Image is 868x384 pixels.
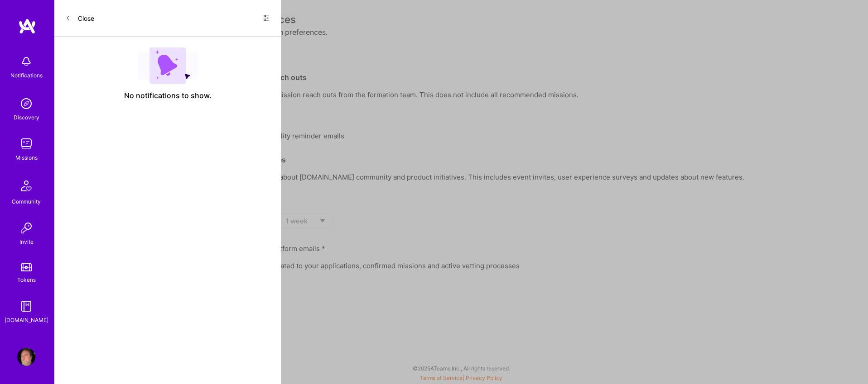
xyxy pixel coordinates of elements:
[18,18,36,34] img: logo
[138,47,198,84] img: empty
[17,275,36,284] div: Tokens
[19,237,34,247] div: Invite
[17,135,35,153] img: teamwork
[14,113,39,122] div: Discovery
[15,348,38,366] a: User Avatar
[21,263,32,271] img: tokens
[17,95,35,113] img: discovery
[17,348,35,366] img: User Avatar
[65,11,94,25] button: Close
[5,315,48,325] div: [DOMAIN_NAME]
[12,197,41,206] div: Community
[17,297,35,315] img: guide book
[124,91,212,100] span: No notifications to show.
[17,219,35,237] img: Invite
[15,175,37,197] img: Community
[15,153,38,162] div: Missions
